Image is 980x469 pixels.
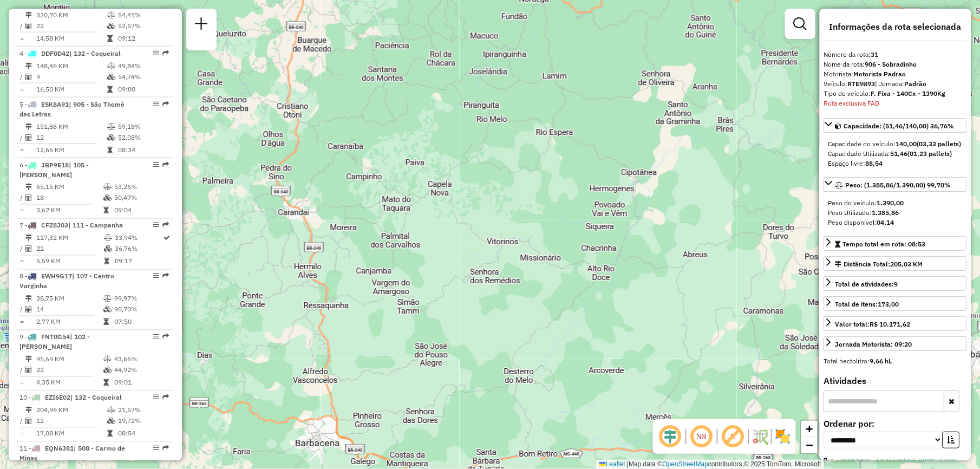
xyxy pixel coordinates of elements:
[835,340,912,349] div: Jornada Motorista: 09:20
[104,235,112,242] i: % de utilização do peso
[19,333,90,351] span: 9 -
[114,244,163,255] td: 36,76%
[19,205,25,216] td: =
[824,376,967,386] h4: Atividades
[117,10,169,21] td: 54,41%
[19,145,25,155] td: =
[824,236,967,251] a: Tempo total em rota: 08:53
[45,445,74,453] span: EQN6J81
[117,84,169,95] td: 09:00
[19,445,125,463] span: 11 -
[114,304,168,315] td: 90,70%
[19,132,25,143] td: /
[45,394,70,402] span: EZI6E02
[789,13,811,35] a: Exibir filtros
[846,181,951,189] span: Peso: (1.385,86/1.390,00) 99,70%
[104,258,109,265] i: Tempo total em rota
[68,222,123,230] span: | 111 - Campanha
[25,74,32,80] i: Total de Atividades
[866,159,883,167] strong: 88,54
[25,195,32,201] i: Total de Atividades
[894,280,898,288] strong: 9
[824,60,967,69] div: Nome da rota:
[774,428,792,445] img: Exibir/Ocultar setores
[36,21,107,31] td: 22
[36,365,103,376] td: 22
[828,208,963,218] div: Peso Utilizado:
[117,145,169,155] td: 08:34
[824,118,967,133] a: Capacidade: (51,46/140,00) 36,76%
[107,134,115,141] i: % de utilização da cubagem
[153,273,159,279] em: Opções
[107,147,113,153] i: Tempo total em rota
[36,304,103,315] td: 14
[19,428,25,439] td: =
[162,445,169,452] em: Rota exportada
[848,80,876,88] strong: RTE9B93
[162,161,169,168] em: Rota exportada
[114,182,168,193] td: 53,26%
[19,317,25,328] td: =
[824,89,967,99] div: Tipo do veículo:
[878,300,899,308] strong: 173,00
[824,296,967,311] a: Total de itens:173,00
[19,333,90,351] span: | 102 - [PERSON_NAME]
[25,184,32,191] i: Distância Total
[828,159,963,168] div: Espaço livre:
[103,195,112,201] i: % de utilização da cubagem
[114,365,168,376] td: 44,92%
[36,233,103,244] td: 117,32 KM
[843,240,926,248] span: Tempo total em rota: 08:53
[877,218,894,226] strong: 04,14
[824,256,967,271] a: Distância Total:205,03 KM
[917,140,962,148] strong: (03,33 pallets)
[103,207,109,214] i: Tempo total em rota
[36,377,103,388] td: 4,35 KM
[36,416,107,427] td: 12
[908,149,952,158] strong: (01,23 pallets)
[25,63,32,69] i: Distância Total
[36,193,103,204] td: 18
[191,13,212,37] a: Nova sessão e pesquisa
[36,145,107,155] td: 12,66 KM
[844,122,955,130] span: Capacidade: (51,46/140,00) 36,76%
[107,407,115,414] i: % de utilização do peso
[828,139,963,149] div: Capacidade do veículo:
[36,10,107,21] td: 320,70 KM
[801,421,818,437] a: Zoom in
[835,259,923,269] div: Distância Total:
[824,336,967,351] a: Jornada Motorista: 09:20
[599,460,625,468] a: Leaflet
[114,294,168,304] td: 99,97%
[19,304,25,315] td: /
[905,80,927,88] strong: Padrão
[19,272,114,290] span: | 107 - Centro Varginha
[36,244,103,255] td: 21
[164,235,171,242] i: Rota otimizada
[162,50,169,56] em: Rota exportada
[103,367,112,374] i: % de utilização da cubagem
[107,74,115,80] i: % de utilização da cubagem
[41,333,70,341] span: FNT0G54
[103,356,112,363] i: % de utilização do peso
[19,84,25,95] td: =
[36,354,103,365] td: 95,69 KM
[36,405,107,416] td: 204,96 KM
[114,256,163,267] td: 09:17
[19,222,123,230] span: 7 -
[36,84,107,95] td: 16,50 KM
[19,100,125,118] span: | 905 - São Thomé das Letras
[19,416,25,427] td: /
[891,149,908,158] strong: 51,46
[876,80,927,88] span: | Jornada:
[114,205,168,216] td: 09:04
[19,161,89,179] span: 6 -
[36,121,107,132] td: 151,88 KM
[835,320,911,329] div: Valor total:
[103,296,112,302] i: % de utilização do peso
[689,424,715,450] span: Ocultar NR
[117,121,169,132] td: 59,18%
[19,256,25,267] td: =
[943,432,960,448] button: Ordem crescente
[117,405,169,416] td: 21,57%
